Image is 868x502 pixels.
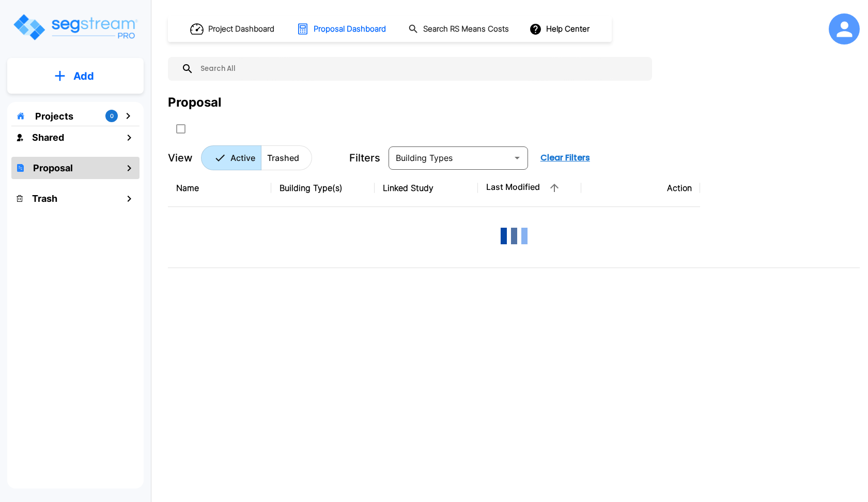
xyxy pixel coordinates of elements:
[581,169,700,207] th: Action
[314,23,386,35] h1: Proposal Dashboard
[110,112,114,121] p: 0
[292,18,392,40] button: Proposal Dashboard
[194,57,647,81] input: Search All
[423,23,509,35] h1: Search RS Means Costs
[267,152,299,164] p: Trashed
[536,147,594,168] button: Clear Filters
[527,19,594,39] button: Help Center
[392,151,508,165] input: Building Types
[35,109,73,123] p: Projects
[208,23,274,35] h1: Project Dashboard
[510,151,524,165] button: Open
[375,169,478,207] th: Linked Study
[7,61,144,91] button: Add
[349,150,380,166] p: Filters
[33,161,73,175] h1: Proposal
[201,145,312,170] div: Platform
[171,119,191,139] button: SelectAll
[201,145,261,170] button: Active
[32,191,57,205] h1: Trash
[493,215,535,257] img: Loading
[73,68,94,84] p: Add
[12,12,138,42] img: Logo
[478,169,581,207] th: Last Modified
[271,169,375,207] th: Building Type(s)
[168,150,193,166] p: View
[261,145,312,170] button: Trashed
[186,18,280,40] button: Project Dashboard
[176,182,263,194] div: Name
[32,130,64,144] h1: Shared
[168,93,222,112] div: Proposal
[404,19,515,39] button: Search RS Means Costs
[230,152,255,164] p: Active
